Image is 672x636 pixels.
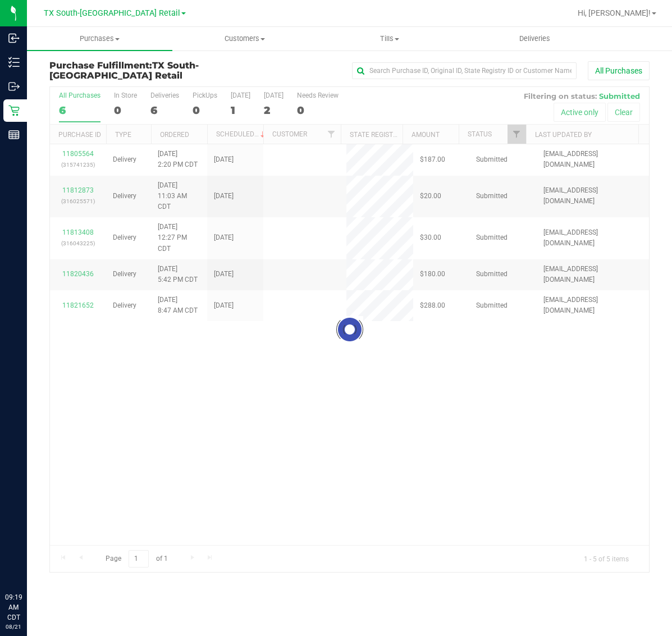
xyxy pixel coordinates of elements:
inline-svg: Outbound [8,81,20,92]
span: TX South-[GEOGRAPHIC_DATA] Retail [44,8,180,18]
inline-svg: Inventory [8,57,20,68]
span: Hi, [PERSON_NAME]! [578,8,651,17]
a: Deliveries [463,27,608,51]
iframe: Resource center [11,546,45,580]
span: TX South-[GEOGRAPHIC_DATA] Retail [49,60,199,81]
p: 08/21 [5,623,22,631]
input: Search Purchase ID, Original ID, State Registry ID or Customer Name... [352,62,577,79]
inline-svg: Inbound [8,33,20,44]
span: Deliveries [504,34,565,44]
inline-svg: Reports [8,129,20,140]
span: Purchases [27,34,172,44]
iframe: Resource center unread badge [33,545,47,558]
a: Purchases [27,27,172,51]
span: Tills [318,34,462,44]
a: Customers [172,27,318,51]
p: 09:19 AM CDT [5,592,22,623]
span: Customers [173,34,317,44]
inline-svg: Retail [8,105,20,116]
button: All Purchases [588,61,650,80]
h3: Purchase Fulfillment: [49,61,249,80]
a: Tills [317,27,463,51]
